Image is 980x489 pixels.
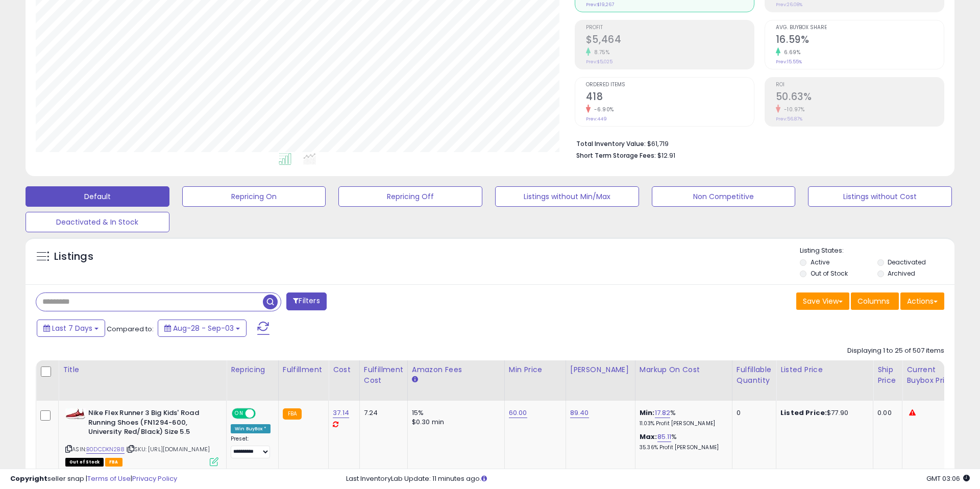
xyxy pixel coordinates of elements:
button: Columns [851,292,899,310]
button: Save View [796,292,849,310]
a: 85.11 [657,432,672,442]
div: Markup on Cost [640,364,728,375]
small: 6.69% [780,48,801,56]
div: 15% [412,408,497,418]
b: Short Term Storage Fees: [576,151,656,160]
span: Ordered Items [586,82,754,88]
div: Title [63,364,222,375]
button: Filters [286,292,326,310]
label: Deactivated [888,258,926,266]
li: $61,719 [576,137,937,149]
p: 35.36% Profit [PERSON_NAME] [640,444,724,451]
div: Min Price [509,364,561,375]
div: Repricing [231,364,274,375]
small: Amazon Fees. [412,375,418,384]
span: Compared to: [107,324,154,334]
span: $12.91 [657,151,675,160]
a: 37.14 [333,408,349,418]
a: 89.40 [570,408,589,418]
small: -6.90% [591,106,614,113]
div: Win BuyBox * [231,424,271,433]
th: The percentage added to the cost of goods (COGS) that forms the calculator for Min & Max prices. [635,360,732,401]
button: Repricing On [182,186,326,207]
div: Fulfillment Cost [364,364,403,386]
div: Fulfillable Quantity [737,364,772,386]
span: Columns [857,296,890,306]
button: Non Competitive [652,186,796,207]
div: % [640,432,724,451]
b: Total Inventory Value: [576,139,646,148]
div: Amazon Fees [412,364,500,375]
small: Prev: $5,025 [586,59,612,65]
span: All listings that are currently out of stock and unavailable for purchase on Amazon [65,458,104,467]
h5: Listings [54,250,93,264]
button: Aug-28 - Sep-03 [158,320,247,337]
button: Actions [900,292,944,310]
b: Min: [640,408,655,418]
div: $0.30 min [412,418,497,427]
button: Last 7 Days [37,320,105,337]
label: Active [811,258,829,266]
button: Listings without Cost [808,186,952,207]
div: 0.00 [877,408,894,418]
img: 31qJGSBGjdL._SL40_.jpg [65,408,86,420]
strong: Copyright [10,474,47,483]
span: 2025-09-11 03:06 GMT [926,474,970,483]
small: Prev: 15.55% [776,59,802,65]
a: Terms of Use [87,474,131,483]
div: $77.90 [780,408,865,418]
a: Privacy Policy [132,474,177,483]
small: -10.97% [780,106,805,113]
label: Archived [888,269,915,278]
div: Fulfillment [283,364,324,375]
div: seller snap | | [10,474,177,484]
label: Out of Stock [811,269,848,278]
div: % [640,408,724,427]
button: Deactivated & In Stock [26,212,169,232]
b: Max: [640,432,657,442]
div: Preset: [231,435,271,458]
span: Last 7 Days [52,323,92,333]
small: Prev: $19,267 [586,2,614,8]
p: Listing States: [800,246,954,256]
span: FBA [105,458,122,467]
span: OFF [254,409,271,418]
span: Profit [586,25,754,31]
div: Displaying 1 to 25 of 507 items [847,346,944,356]
span: | SKU: [URL][DOMAIN_NAME] [126,445,210,453]
b: Listed Price: [780,408,827,418]
h2: 16.59% [776,34,944,47]
small: Prev: 56.87% [776,116,802,122]
small: Prev: 449 [586,116,607,122]
span: Avg. Buybox Share [776,25,944,31]
div: Last InventoryLab Update: 11 minutes ago. [346,474,970,484]
span: ON [233,409,246,418]
div: [PERSON_NAME] [570,364,631,375]
small: FBA [283,408,302,420]
div: 0 [737,408,768,418]
button: Listings without Min/Max [495,186,639,207]
h2: 418 [586,91,754,105]
b: Nike Flex Runner 3 Big Kids' Road Running Shoes (FN1294-600, University Red/Black) Size 5.5 [88,408,212,439]
div: Cost [333,364,355,375]
a: B0DCDKN2B8 [86,445,125,454]
span: ROI [776,82,944,88]
button: Repricing Off [338,186,482,207]
button: Default [26,186,169,207]
a: 60.00 [509,408,527,418]
div: Listed Price [780,364,869,375]
div: Ship Price [877,364,898,386]
p: 11.03% Profit [PERSON_NAME] [640,420,724,427]
span: Aug-28 - Sep-03 [173,323,234,333]
div: 7.24 [364,408,400,418]
h2: $5,464 [586,34,754,47]
small: Prev: 26.08% [776,2,802,8]
div: Current Buybox Price [906,364,959,386]
a: 17.82 [655,408,671,418]
small: 8.75% [591,48,610,56]
h2: 50.63% [776,91,944,105]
